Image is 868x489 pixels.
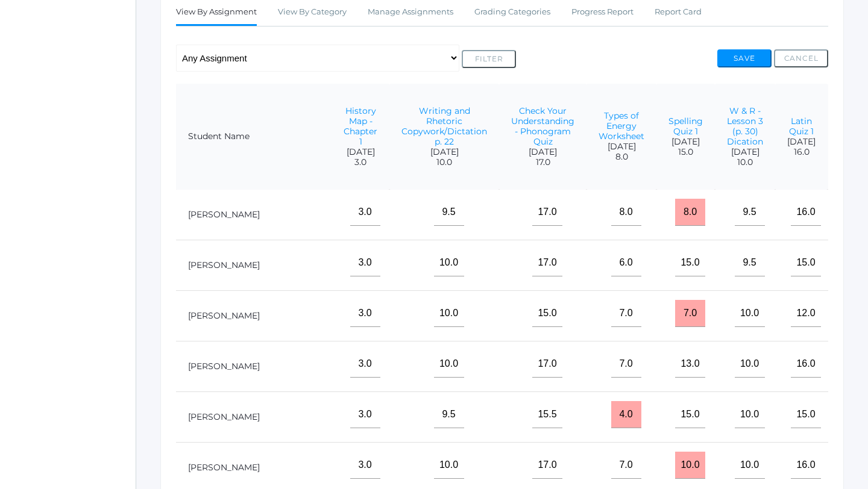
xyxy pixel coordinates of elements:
span: [DATE] [727,147,763,157]
span: 8.0 [599,152,644,162]
span: [DATE] [401,147,487,157]
a: [PERSON_NAME] [188,462,260,473]
th: Student Name [176,84,339,190]
button: Save [717,49,772,67]
span: [DATE] [787,137,816,147]
span: 10.0 [401,157,487,167]
a: Latin Quiz 1 [789,116,814,137]
a: Types of Energy Worksheet [599,110,644,142]
a: [PERSON_NAME] [188,209,260,220]
span: 17.0 [511,157,574,167]
a: Check Your Understanding - Phonogram Quiz [511,105,574,147]
a: [PERSON_NAME] [188,361,260,372]
span: [DATE] [668,137,703,147]
a: [PERSON_NAME] [188,310,260,321]
span: 15.0 [668,147,703,157]
span: 3.0 [344,157,377,167]
button: Filter [462,50,516,68]
a: [PERSON_NAME] [188,411,260,422]
span: 16.0 [787,147,816,157]
a: W & R - Lesson 3 (p. 30) Dication [727,105,763,147]
button: Cancel [774,49,828,67]
a: Writing and Rhetoric Copywork/Dictation p. 22 [401,105,487,147]
span: [DATE] [511,147,574,157]
a: History Map - Chapter 1 [344,105,377,147]
span: 10.0 [727,157,763,167]
a: Spelling Quiz 1 [668,116,703,137]
a: [PERSON_NAME] [188,260,260,270]
span: [DATE] [344,147,377,157]
span: [DATE] [599,142,644,152]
